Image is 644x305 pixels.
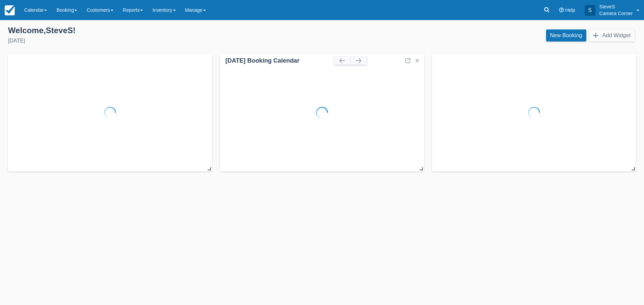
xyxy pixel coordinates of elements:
[599,10,633,17] p: Camera Corner
[546,29,586,42] a: New Booking
[5,5,15,15] img: checkfront-main-nav-mini-logo.png
[559,8,564,12] i: Help
[585,5,595,16] div: S
[8,25,317,35] div: Welcome , SteveS !
[8,37,317,45] div: [DATE]
[599,3,633,10] p: SteveS
[565,7,575,13] span: Help
[589,29,635,42] button: Add Widget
